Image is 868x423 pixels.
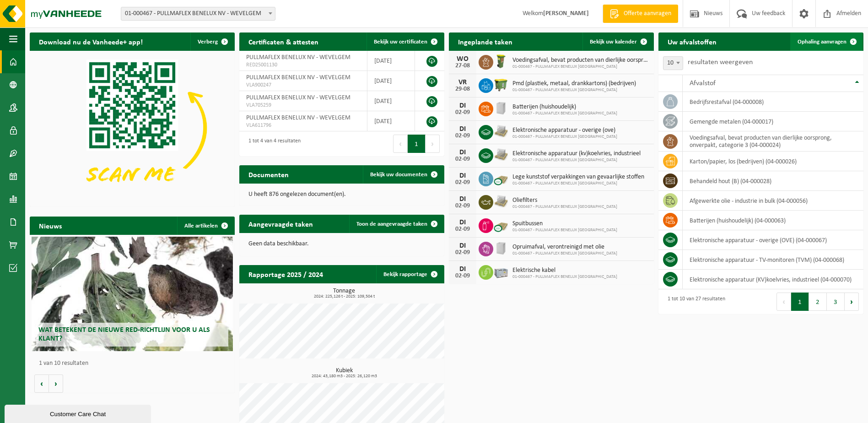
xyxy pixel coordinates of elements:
div: 02-09 [453,109,472,116]
h2: Download nu de Vanheede+ app! [30,33,152,50]
span: PULLMAFLEX BENELUX NV - WEVELGEM [246,94,350,101]
button: 1 [791,293,809,311]
span: 01-000467 - PULLMAFLEX BENELUX [GEOGRAPHIC_DATA] [512,251,617,256]
button: 2 [809,293,827,311]
div: 02-09 [453,249,472,256]
span: Elektrische kabel [512,267,617,274]
button: Verberg [190,33,234,51]
div: DI [453,219,472,226]
span: 01-000467 - PULLMAFLEX BENELUX [GEOGRAPHIC_DATA] [512,157,641,163]
span: Elektronische apparatuur (kv)koelvries, industrieel [512,150,641,157]
span: Lege kunststof verpakkingen van gevaarlijke stoffen [512,174,644,181]
span: 01-000467 - PULLMAFLEX BENELUX [GEOGRAPHIC_DATA] [512,64,649,70]
span: VLA705259 [246,102,360,109]
iframe: chat widget [5,403,153,423]
h3: Tonnage [244,288,444,299]
img: Download de VHEPlus App [30,51,235,205]
span: 2024: 225,126 t - 2025: 109,504 t [244,294,444,299]
img: PB-LB-0680-HPE-GY-01 [493,264,509,279]
span: Opruimafval, verontreinigd met olie [512,244,617,251]
span: 01-000467 - PULLMAFLEX BENELUX [GEOGRAPHIC_DATA] [512,274,617,280]
img: IC-CB-CU [493,240,509,256]
span: 01-000467 - PULLMAFLEX BENELUX [GEOGRAPHIC_DATA] [512,111,617,116]
button: Previous [776,293,791,311]
h2: Documenten [239,165,298,183]
img: WB-0060-HPE-GN-50 [493,54,509,69]
div: 27-08 [453,63,472,69]
img: LP-PA-00000-WDN-11 [493,194,509,209]
td: [DATE] [367,71,415,91]
span: 10 [663,57,683,70]
span: Wat betekent de nieuwe RED-richtlijn voor u als klant? [38,326,210,342]
td: batterijen (huishoudelijk) (04-000063) [683,211,863,230]
img: LP-PA-00000-WDN-11 [493,124,509,139]
p: 1 van 10 resultaten [39,360,230,367]
p: Geen data beschikbaar. [248,241,435,247]
button: Volgende [49,374,63,393]
span: Bekijk uw certificaten [374,39,427,45]
p: U heeft 876 ongelezen document(en). [248,191,435,198]
div: 29-08 [453,86,472,92]
td: behandeld hout (B) (04-000028) [683,171,863,191]
span: Ophaling aanvragen [798,39,846,45]
div: 02-09 [453,133,472,139]
td: voedingsafval, bevat producten van dierlijke oorsprong, onverpakt, categorie 3 (04-000024) [683,131,863,152]
div: DI [453,242,472,249]
span: 01-000467 - PULLMAFLEX BENELUX [GEOGRAPHIC_DATA] [512,87,636,93]
h2: Certificaten & attesten [239,33,328,50]
div: 1 tot 4 van 4 resultaten [244,134,301,154]
div: 02-09 [453,179,472,186]
button: 3 [827,293,845,311]
strong: [PERSON_NAME] [543,10,589,17]
button: 1 [408,135,426,153]
div: 1 tot 10 van 27 resultaten [663,292,725,312]
span: RED25001130 [246,61,360,69]
td: elektronische apparatuur - TV-monitoren (TVM) (04-000068) [683,250,863,270]
span: 01-000467 - PULLMAFLEX BENELUX [GEOGRAPHIC_DATA] [512,204,617,210]
span: 10 [663,56,683,70]
div: 02-09 [453,273,472,279]
span: 2024: 43,180 m3 - 2025: 26,120 m3 [244,374,444,379]
div: WO [453,55,472,63]
a: Bekijk uw documenten [363,165,443,184]
td: [DATE] [367,111,415,131]
td: elektronische apparatuur (KV)koelvries, industrieel (04-000070) [683,270,863,289]
div: DI [453,149,472,156]
span: Spuitbussen [512,220,617,228]
span: Pmd (plastiek, metaal, drankkartons) (bedrijven) [512,80,636,87]
a: Offerte aanvragen [603,5,678,23]
span: PULLMAFLEX BENELUX NV - WEVELGEM [246,114,350,121]
a: Wat betekent de nieuwe RED-richtlijn voor u als klant? [32,237,232,351]
td: [DATE] [367,91,415,111]
a: Bekijk uw kalender [582,33,653,51]
button: Next [845,293,859,311]
td: gemengde metalen (04-000017) [683,112,863,131]
div: 02-09 [453,226,472,233]
a: Alle artikelen [177,217,234,235]
td: elektronische apparatuur - overige (OVE) (04-000067) [683,230,863,250]
td: karton/papier, los (bedrijven) (04-000026) [683,152,863,171]
h2: Ingeplande taken [449,33,522,50]
span: Verberg [198,39,218,45]
span: VLA900247 [246,81,360,89]
span: 01-000467 - PULLMAFLEX BENELUX [GEOGRAPHIC_DATA] [512,181,644,186]
label: resultaten weergeven [688,59,753,66]
img: PB-CU [493,217,509,233]
a: Bekijk uw certificaten [367,33,443,51]
div: 02-09 [453,203,472,209]
div: DI [453,195,472,203]
span: Elektronische apparatuur - overige (ove) [512,127,617,134]
div: 02-09 [453,156,472,163]
span: Afvalstof [690,80,716,87]
a: Ophaling aanvragen [790,33,863,51]
span: 01-000467 - PULLMAFLEX BENELUX [GEOGRAPHIC_DATA] [512,134,617,140]
td: afgewerkte olie - industrie in bulk (04-000056) [683,191,863,211]
h2: Rapportage 2025 / 2024 [239,265,332,283]
span: Bekijk uw documenten [370,172,427,178]
img: WB-1100-HPE-GN-50 [493,77,509,92]
button: Previous [393,135,408,153]
td: bedrijfsrestafval (04-000008) [683,92,863,112]
button: Vorige [34,374,49,393]
span: 01-000467 - PULLMAFLEX BENELUX NV - WEVELGEM [121,7,275,20]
